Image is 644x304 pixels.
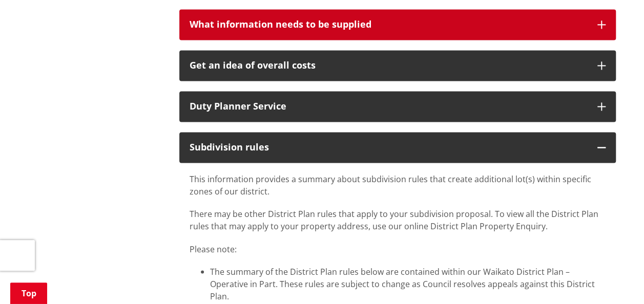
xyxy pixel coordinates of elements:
p: Please note:​ [190,243,606,255]
div: Subdivision rules [190,142,587,153]
p: This information provides a summary about subdivision rules that create additional lot(s) within ... [190,173,606,198]
li: The summary of the District Plan rules below are contained within our Waikato District Plan – Ope... [210,265,606,302]
div: What information needs to be supplied [190,19,587,30]
button: Subdivision rules [179,132,616,163]
button: Get an idea of overall costs [179,50,616,81]
p: There may be other District Plan rules that apply to your subdivision proposal. To view all the D... [190,208,606,232]
div: Duty Planner Service [190,101,587,112]
button: Duty Planner Service [179,91,616,122]
button: What information needs to be supplied [179,9,616,40]
iframe: Messenger Launcher [597,261,634,298]
a: Top [10,283,47,304]
p: Get an idea of overall costs [190,60,587,71]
